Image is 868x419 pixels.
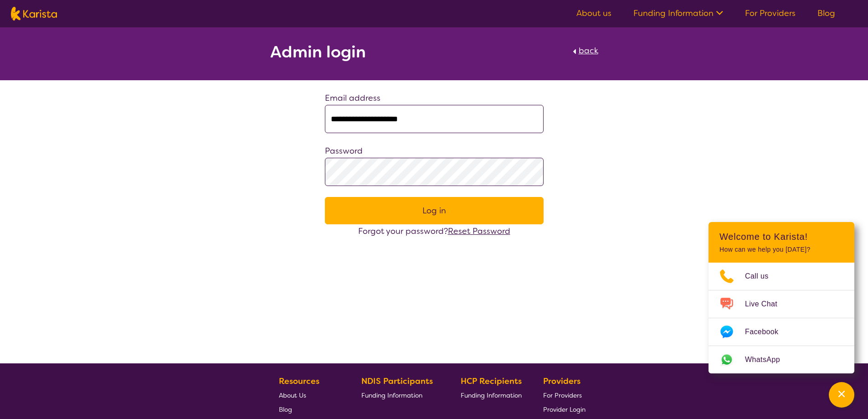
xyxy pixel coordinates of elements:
span: Call us [745,269,780,283]
ul: Choose channel [709,263,854,373]
img: Karista logo [11,7,57,21]
a: Funding Information [461,388,522,402]
a: back [570,44,598,64]
a: For Providers [543,388,586,402]
div: Channel Menu [709,222,854,373]
b: Providers [543,376,580,387]
a: Reset Password [448,226,510,237]
span: Live Chat [745,297,788,311]
label: Password [325,145,363,156]
a: Blog [279,402,340,416]
a: About Us [279,388,340,402]
div: Forgot your password? [325,224,544,238]
button: Log in [325,197,544,224]
h2: Admin login [270,44,366,60]
span: Blog [279,405,292,414]
span: About Us [279,391,306,399]
span: Provider Login [543,405,586,414]
a: About us [576,8,611,19]
span: Funding Information [461,391,522,399]
a: Provider Login [543,402,586,416]
span: Funding Information [361,391,422,399]
p: How can we help you [DATE]? [719,246,843,253]
button: Channel Menu [829,382,854,408]
a: Blog [817,8,835,19]
span: Facebook [745,325,789,339]
h2: Welcome to Karista! [719,231,843,242]
b: Resources [279,376,319,387]
label: Email address [325,93,380,103]
b: NDIS Participants [361,376,433,387]
span: WhatsApp [745,353,791,367]
span: back [579,45,598,56]
a: Funding Information [361,388,440,402]
span: For Providers [543,391,582,399]
b: HCP Recipients [461,376,522,387]
a: Web link opens in a new tab. [709,346,854,373]
a: Funding Information [633,8,723,19]
a: For Providers [745,8,796,19]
